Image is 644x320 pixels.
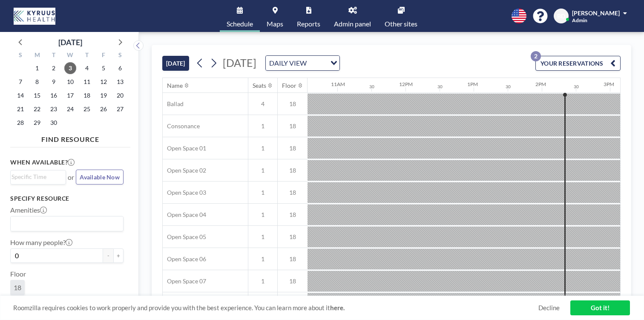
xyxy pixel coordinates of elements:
[114,62,126,74] span: Saturday, September 6, 2025
[11,216,123,231] div: Search for option
[278,122,308,130] span: 18
[113,248,124,263] button: +
[14,89,26,101] span: Sunday, September 14, 2025
[14,117,26,129] span: Sunday, September 28, 2025
[68,173,74,182] span: or
[31,76,43,88] span: Monday, September 8, 2025
[11,172,61,182] input: Search for option
[98,76,109,88] span: Friday, September 12, 2025
[98,89,109,101] span: Friday, September 19, 2025
[297,20,320,27] span: Reports
[58,36,82,48] div: [DATE]
[64,89,76,101] span: Wednesday, September 17, 2025
[248,100,277,108] span: 4
[162,56,189,71] button: [DATE]
[278,277,308,285] span: 18
[535,81,546,87] div: 2PM
[64,103,76,115] span: Wednesday, September 24, 2025
[114,89,126,101] span: Saturday, September 20, 2025
[278,144,308,152] span: 18
[64,76,76,88] span: Wednesday, September 10, 2025
[81,89,93,101] span: Thursday, September 18, 2025
[163,167,206,174] span: Open Space 02
[80,173,120,181] span: Available Now
[12,50,29,61] div: S
[48,103,60,115] span: Tuesday, September 23, 2025
[62,50,79,61] div: W
[76,170,124,185] button: Available Now
[163,211,206,219] span: Open Space 04
[64,62,76,74] span: Wednesday, September 3, 2025
[14,103,26,115] span: Sunday, September 21, 2025
[248,211,277,219] span: 1
[163,144,206,152] span: Open Space 01
[570,300,630,315] a: Got it!
[163,122,200,130] span: Consonance
[81,76,93,88] span: Thursday, September 11, 2025
[11,218,118,229] input: Search for option
[278,211,308,219] span: 18
[248,122,277,130] span: 1
[46,50,62,61] div: T
[467,81,478,87] div: 1PM
[98,103,109,115] span: Friday, September 26, 2025
[11,170,66,183] div: Search for option
[253,82,266,89] div: Seats
[81,62,93,74] span: Thursday, September 4, 2025
[535,56,621,71] button: YOUR RESERVATIONS2
[10,270,26,278] label: Floor
[278,100,308,108] span: 18
[334,20,371,27] span: Admin panel
[574,84,579,89] div: 30
[48,89,60,101] span: Tuesday, September 16, 2025
[248,167,277,174] span: 1
[31,62,43,74] span: Monday, September 1, 2025
[278,189,308,196] span: 18
[248,144,277,152] span: 1
[78,50,95,61] div: T
[10,206,47,214] label: Amenities
[531,51,541,61] p: 2
[103,248,113,263] button: -
[557,12,565,20] span: BD
[437,84,443,89] div: 30
[267,58,308,69] span: DAILY VIEW
[163,100,184,108] span: Ballad
[31,103,43,115] span: Monday, September 22, 2025
[278,167,308,174] span: 18
[48,117,60,129] span: Tuesday, September 30, 2025
[282,82,296,89] div: Floor
[98,62,109,74] span: Friday, September 5, 2025
[278,255,308,263] span: 18
[572,17,587,23] span: Admin
[248,189,277,196] span: 1
[114,103,126,115] span: Saturday, September 27, 2025
[604,81,614,87] div: 3PM
[330,304,345,311] a: here.
[248,255,277,263] span: 1
[48,62,60,74] span: Tuesday, September 2, 2025
[14,283,21,292] span: 18
[248,233,277,241] span: 1
[48,76,60,88] span: Tuesday, September 9, 2025
[10,195,124,202] h3: Specify resource
[248,277,277,285] span: 1
[266,56,339,70] div: Search for option
[223,56,256,69] span: [DATE]
[163,233,206,241] span: Open Space 05
[13,304,538,312] span: Roomzilla requires cookies to work properly and provide you with the best experience. You can lea...
[506,84,511,89] div: 30
[31,89,43,101] span: Monday, September 15, 2025
[14,76,26,88] span: Sunday, September 7, 2025
[10,238,72,247] label: How many people?
[14,8,55,25] img: organization-logo
[572,9,620,17] span: [PERSON_NAME]
[267,20,283,27] span: Maps
[29,50,46,61] div: M
[31,117,43,129] span: Monday, September 29, 2025
[163,255,206,263] span: Open Space 06
[331,81,345,87] div: 11AM
[309,58,325,69] input: Search for option
[399,81,413,87] div: 12PM
[163,277,206,285] span: Open Space 07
